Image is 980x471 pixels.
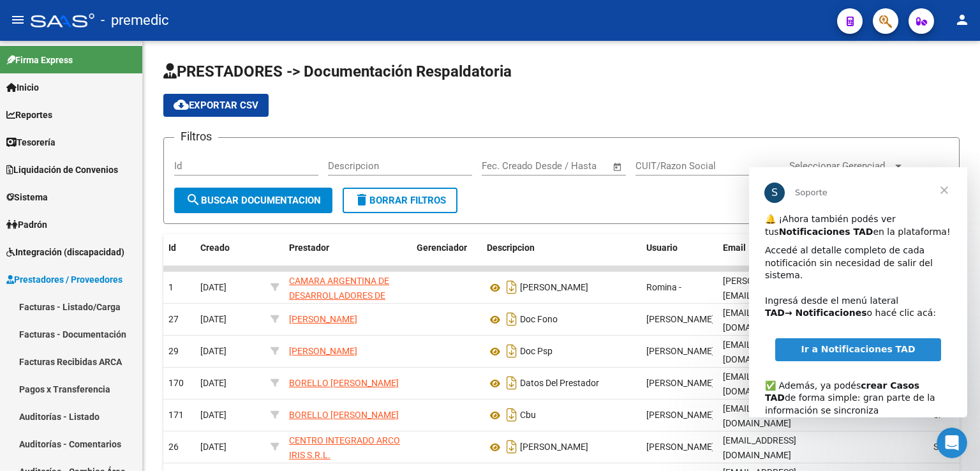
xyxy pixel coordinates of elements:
i: Descargar documento [503,405,520,425]
span: Integración (discapacidad) [6,245,124,259]
datatable-header-cell: Descripcion [482,234,641,276]
span: Reportes [6,108,52,122]
h3: Filtros [174,128,218,146]
span: Buscar Documentacion [186,195,321,206]
span: [EMAIL_ADDRESS][DOMAIN_NAME] [723,371,796,396]
span: Prestador [289,243,329,253]
span: Borrar Filtros [354,195,446,206]
span: 170 [168,378,184,388]
mat-icon: person [954,12,970,27]
datatable-header-cell: Creado [195,234,265,276]
span: 1 [168,282,174,292]
mat-icon: delete [354,192,369,207]
i: Descargar documento [503,309,520,329]
span: Padrón [6,218,47,232]
i: Descargar documento [503,437,520,457]
span: Creado [200,243,230,253]
span: Romina - [646,282,681,292]
span: [DATE] [200,442,226,452]
iframe: Intercom live chat mensaje [749,167,967,417]
span: Prestadores / Proveedores [6,273,122,287]
input: Fecha fin [545,160,607,172]
span: Sí [933,442,940,452]
span: BORELLO [PERSON_NAME] [289,410,399,420]
span: CAMARA ARGENTINA DE DESARROLLADORES DE SOFTWARE INDEPENDIENTES [289,276,389,329]
datatable-header-cell: Email [718,234,833,276]
span: Gerenciador [417,243,467,253]
span: [PERSON_NAME] [289,314,357,324]
span: Datos Del Prestador [520,378,599,389]
span: [EMAIL_ADDRESS][DOMAIN_NAME] [723,340,796,364]
span: Liquidación de Convenios [6,163,118,177]
mat-icon: menu [10,12,26,27]
span: Tesorería [6,135,56,149]
span: [PERSON_NAME] [646,410,715,420]
datatable-header-cell: Gerenciador [412,234,482,276]
span: [PERSON_NAME] [646,442,715,452]
span: Id [168,243,176,253]
datatable-header-cell: Usuario [641,234,718,276]
datatable-header-cell: Prestador [284,234,412,276]
button: Borrar Filtros [343,188,457,213]
button: Buscar Documentacion [174,188,332,213]
span: Doc Fono [520,315,558,325]
i: Descargar documento [503,341,520,361]
span: [PERSON_NAME] [646,378,715,388]
span: [DATE] [200,378,226,388]
span: Exportar CSV [174,100,258,111]
span: 171 [168,410,184,420]
iframe: Intercom live chat [937,428,967,458]
span: Inicio [6,80,39,94]
datatable-header-cell: Id [163,234,195,276]
span: Email [723,243,746,253]
span: Firma Express [6,53,73,67]
span: [PERSON_NAME] [520,283,588,293]
span: Descripcion [487,243,535,253]
span: 29 [168,346,179,356]
i: Descargar documento [503,373,520,393]
span: 26 [168,442,179,452]
i: Descargar documento [503,277,520,297]
mat-icon: cloud_download [174,97,189,112]
span: Doc Psp [520,347,553,357]
span: Cbu [520,410,536,421]
mat-icon: search [186,192,201,207]
span: Usuario [646,243,678,253]
span: [PERSON_NAME] [289,346,357,356]
span: [PERSON_NAME] [646,346,715,356]
span: BORELLO [PERSON_NAME] [289,378,399,388]
button: Exportar CSV [163,94,269,117]
span: Seleccionar Gerenciador [789,160,893,172]
span: [DATE] [200,282,226,292]
div: ✅ Además, ya podés de forma simple: gran parte de la información se sincroniza automáticamente y ... [16,200,202,287]
span: PRESTADORES -> Documentación Respaldatoria [163,63,512,80]
button: Open calendar [611,160,625,174]
span: 27 [168,314,179,324]
span: [PERSON_NAME] [520,442,588,452]
span: CENTRO INTEGRADO ARCO IRIS S.R.L. [289,435,400,460]
span: Sistema [6,190,48,204]
span: [DATE] [200,314,226,324]
input: Fecha inicio [482,160,533,172]
span: [DATE] [200,410,226,420]
span: [EMAIL_ADDRESS][DOMAIN_NAME] [723,403,796,428]
span: [EMAIL_ADDRESS][DOMAIN_NAME] [723,308,796,333]
span: [DATE] [200,346,226,356]
span: [EMAIL_ADDRESS][DOMAIN_NAME] [723,435,796,460]
span: - premedic [101,6,169,34]
span: [PERSON_NAME] [646,314,715,324]
span: [PERSON_NAME][EMAIL_ADDRESS][DOMAIN_NAME] [723,276,796,315]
